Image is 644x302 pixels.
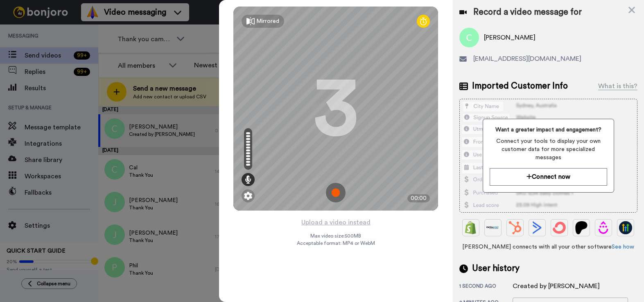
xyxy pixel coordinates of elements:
span: Max video size: 500 MB [310,233,361,239]
div: 1 second ago [459,283,513,291]
img: ic_record_start.svg [326,183,346,202]
span: Want a greater impact and engagement? [490,126,607,134]
span: [PERSON_NAME] connects with all your other software [459,243,637,251]
img: ConvertKit [553,221,566,234]
span: Imported Customer Info [472,80,568,92]
img: GoHighLevel [619,221,632,234]
div: 00:00 [407,194,430,202]
button: Connect now [490,168,607,186]
img: Hubspot [508,221,522,234]
img: Ontraport [486,221,499,234]
a: See how [612,244,634,250]
button: Upload a video instead [299,217,373,228]
div: What is this? [598,81,637,91]
img: Patreon [575,221,588,234]
span: User history [472,262,520,275]
div: Created by [PERSON_NAME] [513,281,600,291]
img: ic_gear.svg [244,192,252,200]
span: [EMAIL_ADDRESS][DOMAIN_NAME] [473,54,581,64]
div: 3 [313,78,358,139]
span: Connect your tools to display your own customer data for more specialized messages [490,137,607,162]
span: Acceptable format: MP4 or WebM [297,240,375,246]
img: Drip [597,221,610,234]
img: ActiveCampaign [531,221,544,234]
img: Shopify [464,221,477,234]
